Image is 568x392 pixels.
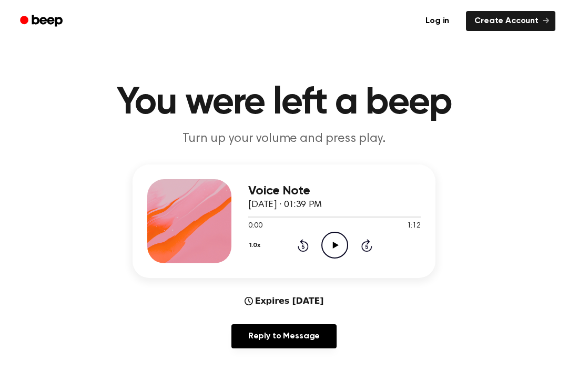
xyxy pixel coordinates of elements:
span: 1:12 [407,221,421,232]
a: Beep [13,11,72,32]
button: 1.0x [248,236,264,254]
div: Expires [DATE] [245,295,324,307]
p: Turn up your volume and press play. [82,130,486,148]
span: 0:00 [248,221,262,232]
a: Reply to Message [231,324,337,348]
a: Log in [415,9,460,33]
h3: Voice Note [248,184,421,198]
a: Create Account [466,11,555,31]
h1: You were left a beep [15,84,553,122]
span: [DATE] · 01:39 PM [248,200,322,210]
